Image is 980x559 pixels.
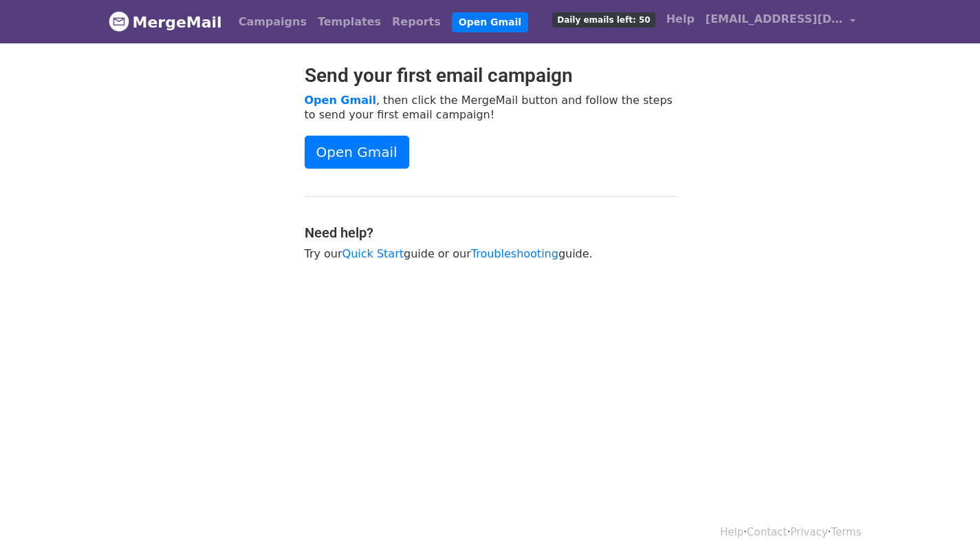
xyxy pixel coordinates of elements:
[305,246,676,261] p: Try our guide or our guide.
[831,526,861,538] a: Terms
[661,6,700,33] a: Help
[471,247,558,260] a: Troubleshooting
[233,8,312,36] a: Campaigns
[700,6,861,38] a: [EMAIL_ADDRESS][DOMAIN_NAME]
[911,493,980,559] iframe: Chat Widget
[109,8,222,36] a: MergeMail
[452,12,528,32] a: Open Gmail
[312,8,386,36] a: Templates
[720,526,743,538] a: Help
[790,526,827,538] a: Privacy
[305,224,676,241] h4: Need help?
[552,12,655,28] span: Daily emails left: 50
[547,6,660,33] a: Daily emails left: 50
[706,11,843,28] span: [EMAIL_ADDRESS][DOMAIN_NAME]
[109,11,129,32] img: MergeMail logo
[305,64,676,87] h2: Send your first email campaign
[342,247,404,260] a: Quick Start
[305,93,676,122] p: , then click the MergeMail button and follow the steps to send your first email campaign!
[305,94,376,107] a: Open Gmail
[747,526,787,538] a: Contact
[305,136,409,169] a: Open Gmail
[386,8,446,36] a: Reports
